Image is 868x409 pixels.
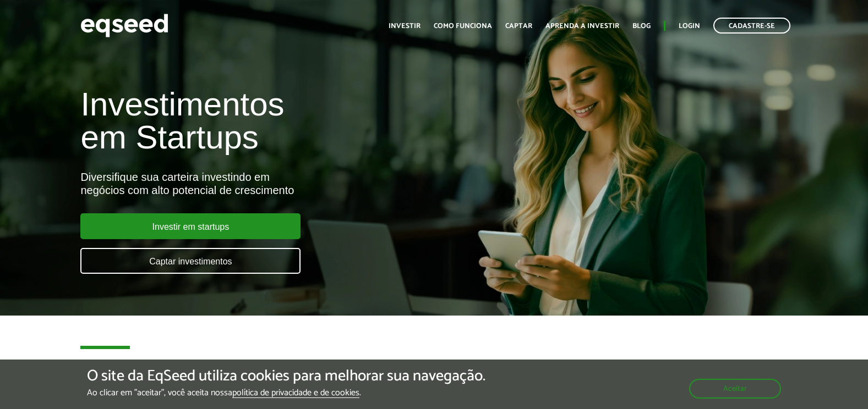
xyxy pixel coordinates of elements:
[80,170,498,197] div: Diversifique sua carteira investindo em negócios com alto potencial de crescimento
[632,23,651,30] a: Blog
[87,388,485,398] p: Ao clicar em "aceitar", você aceita nossa .
[545,23,619,30] a: Aprenda a investir
[389,23,421,30] a: Investir
[87,368,485,385] h5: O site da EqSeed utiliza cookies para melhorar sua navegação.
[232,389,359,398] a: política de privacidade e de cookies
[505,23,532,30] a: Captar
[80,213,301,239] a: Investir em startups
[713,18,790,34] a: Cadastre-se
[434,23,492,30] a: Como funciona
[689,379,781,399] button: Aceitar
[80,88,498,154] h1: Investimentos em Startups
[679,23,700,30] a: Login
[80,11,168,40] img: EqSeed
[80,248,301,274] a: Captar investimentos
